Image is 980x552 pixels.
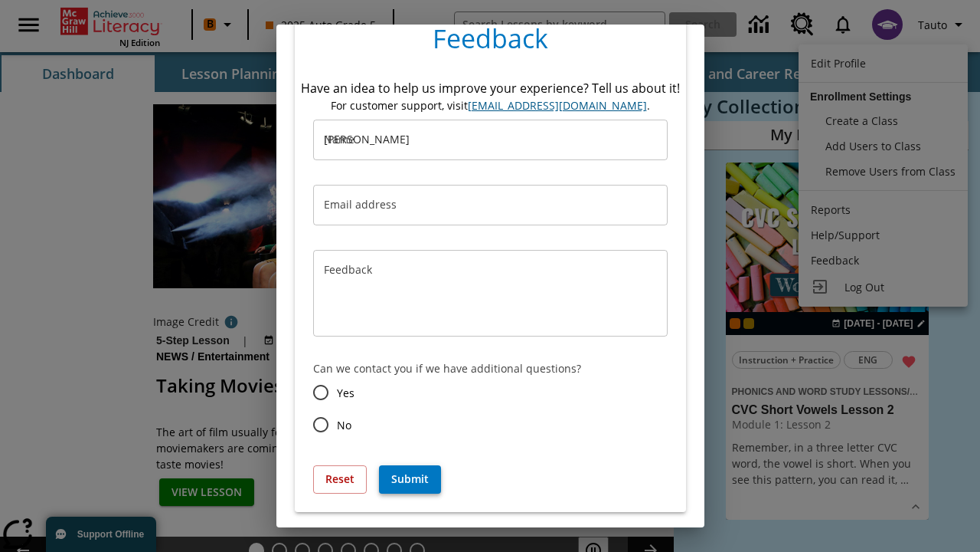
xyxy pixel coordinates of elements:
button: Submit [379,465,441,494]
button: Reset [313,465,367,494]
h4: Feedback [295,10,686,73]
div: For customer support, visit . [301,97,680,113]
div: contact-permission [313,376,668,441]
span: Yes [337,385,354,401]
span: No [337,417,351,433]
div: Have an idea to help us improve your experience? Tell us about it! [301,79,680,97]
a: support, will open in new browser tab [468,98,647,113]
